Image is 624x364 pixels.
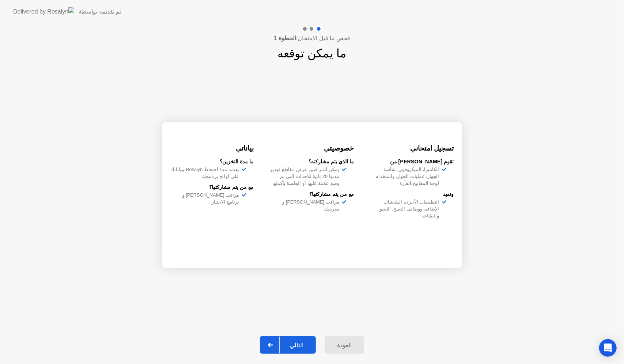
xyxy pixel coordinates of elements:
img: Delivered by Rosalyn [13,7,74,16]
b: الخطوة 1 [273,35,296,41]
div: العودة [327,342,362,349]
div: يمكن للمراقبين عرض مقاطع فيديو مدتها 20 ثانية للأحداث التي تم وضع علامة عليها أو الجلسة بأكملها [270,166,342,187]
h1: ما يمكن توقعه [278,45,347,62]
div: مراقب [PERSON_NAME] و برنامج الاختبار [170,192,242,205]
h4: فحص ما قبل الامتحان: [273,34,350,43]
div: التطبيقات الأخرى، الشاشات الإضافية ووظائف النسخ، اللصق والطباعة [370,198,442,220]
div: يعتمد مدة احتفاظ Rosalyn ببياناتك على لوائح برنامجك. [170,166,242,180]
div: ما الذي يتم مشاركته؟ [270,158,354,166]
div: ما مدة التخزين؟ [170,158,254,166]
button: التالي [260,336,316,354]
div: Open Intercom Messenger [599,339,617,357]
h3: خصوصيتي [270,143,354,153]
h3: بياناتي [170,143,254,153]
div: مع من يتم مشاركتها؟ [170,183,254,192]
h3: تسجيل امتحاني [370,143,454,153]
div: مع من يتم مشاركتها؟ [270,190,354,198]
div: مراقب [PERSON_NAME] و مدرسك [270,198,342,212]
div: التالي [280,342,314,349]
div: تقوم [PERSON_NAME] من [370,158,454,166]
div: تم تقديمه بواسطة [79,7,121,16]
div: الكاميرا، الميكروفون، شاشة الجهاز، عمليات الجهاز، واستخدام لوحة المفاتيح/الفأرة [370,166,442,187]
div: وتقيد [370,190,454,198]
button: العودة [325,336,364,354]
